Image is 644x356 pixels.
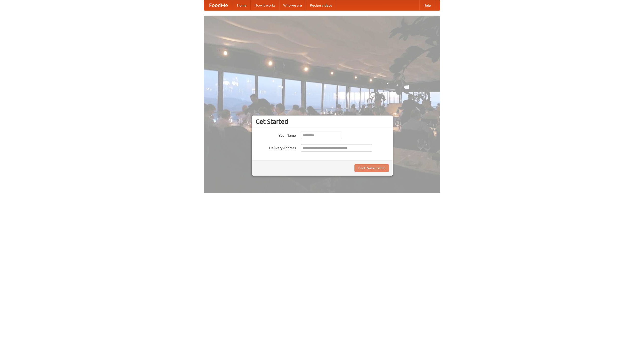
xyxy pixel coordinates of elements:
a: FoodMe [204,0,233,10]
button: Find Restaurants! [354,164,389,172]
label: Your Name [256,132,296,138]
label: Delivery Address [256,144,296,150]
a: Home [233,0,251,10]
a: How it works [251,0,279,10]
a: Who we are [279,0,306,10]
h3: Get Started [256,118,389,125]
a: Recipe videos [306,0,336,10]
a: Help [419,0,435,10]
